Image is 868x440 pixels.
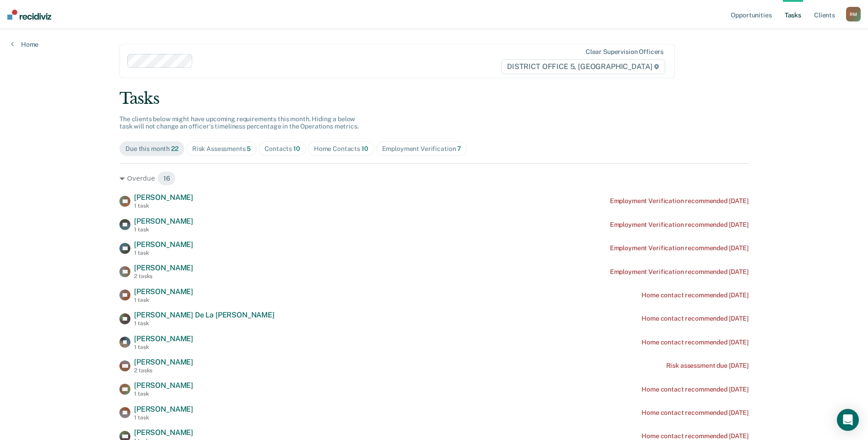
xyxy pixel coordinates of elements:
[11,40,38,48] a: Home
[134,391,193,397] div: 1 task
[171,145,178,152] span: 22
[134,203,193,209] div: 1 task
[134,263,193,272] span: [PERSON_NAME]
[134,358,193,366] span: [PERSON_NAME]
[837,409,859,431] div: Open Intercom Messenger
[264,145,300,153] div: Contacts
[134,217,193,225] span: [PERSON_NAME]
[134,320,275,327] div: 1 task
[314,145,368,153] div: Home Contacts
[457,145,461,152] span: 7
[134,193,193,202] span: [PERSON_NAME]
[134,287,193,296] span: [PERSON_NAME]
[642,338,749,346] div: Home contact recommended [DATE]
[610,197,749,205] div: Employment Verification recommended [DATE]
[134,297,193,303] div: 1 task
[642,291,749,299] div: Home contact recommended [DATE]
[134,367,193,374] div: 2 tasks
[119,89,749,108] div: Tasks
[134,226,193,233] div: 1 task
[157,171,176,186] span: 16
[642,315,749,322] div: Home contact recommended [DATE]
[846,7,861,21] div: R M
[293,145,300,152] span: 10
[586,48,663,56] div: Clear supervision officers
[134,273,193,279] div: 2 tasks
[134,414,193,421] div: 1 task
[642,409,749,417] div: Home contact recommended [DATE]
[361,145,368,152] span: 10
[501,59,665,74] span: DISTRICT OFFICE 5, [GEOGRAPHIC_DATA]
[119,115,359,130] span: The clients below might have upcoming requirements this month. Hiding a below task will not chang...
[666,362,749,370] div: Risk assessment due [DATE]
[192,145,251,153] div: Risk Assessments
[125,145,178,153] div: Due this month
[134,311,275,319] span: [PERSON_NAME] De La [PERSON_NAME]
[134,334,193,343] span: [PERSON_NAME]
[846,7,861,21] button: RM
[642,432,749,440] div: Home contact recommended [DATE]
[610,268,749,276] div: Employment Verification recommended [DATE]
[134,240,193,249] span: [PERSON_NAME]
[382,145,462,153] div: Employment Verification
[134,428,193,437] span: [PERSON_NAME]
[642,386,749,393] div: Home contact recommended [DATE]
[247,145,251,152] span: 5
[7,10,51,20] img: Recidiviz
[610,221,749,229] div: Employment Verification recommended [DATE]
[134,405,193,413] span: [PERSON_NAME]
[119,171,749,186] div: Overdue 16
[134,250,193,256] div: 1 task
[134,381,193,390] span: [PERSON_NAME]
[134,344,193,350] div: 1 task
[610,244,749,252] div: Employment Verification recommended [DATE]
